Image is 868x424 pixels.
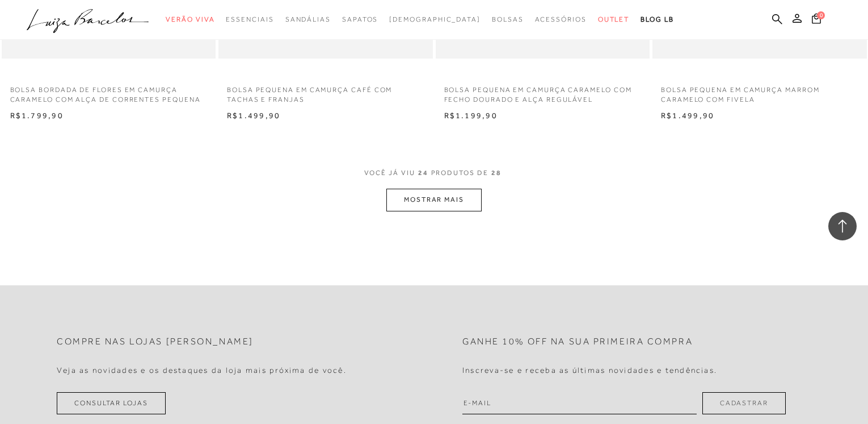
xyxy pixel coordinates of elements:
[2,78,216,105] a: BOLSA BORDADA DE FLORES EM CAMURÇA CARAMELO COM ALÇA DE CORRENTES PEQUENA
[652,78,867,105] a: BOLSA PEQUENA EM CAMURÇA MARROM CARAMELO COM FIVELA
[491,168,502,189] span: 28
[436,78,650,105] a: BOLSA PEQUENA EM CAMURÇA CARAMELO COM FECHO DOURADO E ALÇA REGULÁVEL
[386,189,482,211] button: MOSTRAR MAIS
[641,9,673,30] a: BLOG LB
[492,9,524,30] a: categoryNavScreenReaderText
[817,11,825,19] span: 0
[342,15,378,23] span: Sapatos
[661,111,714,120] span: R$1.499,90
[431,168,488,178] span: PRODUTOS DE
[492,15,524,23] span: Bolsas
[285,9,331,30] a: categoryNavScreenReaderText
[808,13,824,28] button: 0
[598,15,630,23] span: Outlet
[462,336,693,347] h2: Ganhe 10% off na sua primeira compra
[10,111,64,120] span: R$1.799,90
[535,15,587,23] span: Acessórios
[641,15,673,23] span: BLOG LB
[702,392,786,414] button: Cadastrar
[444,111,498,120] span: R$1.199,90
[218,78,433,105] a: BOLSA PEQUENA EM CAMURÇA CAFÉ COM TACHAS E FRANJAS
[462,392,697,414] input: E-mail
[57,392,166,414] a: Consultar Lojas
[226,9,273,30] a: categoryNavScreenReaderText
[342,9,378,30] a: categoryNavScreenReaderText
[535,9,587,30] a: categoryNavScreenReaderText
[389,15,481,23] span: [DEMOGRAPHIC_DATA]
[285,15,331,23] span: Sandálias
[227,111,280,120] span: R$1.499,90
[166,9,214,30] a: categoryNavScreenReaderText
[166,15,214,23] span: Verão Viva
[57,365,347,375] h4: Veja as novidades e os destaques da loja mais próxima de você.
[598,9,630,30] a: categoryNavScreenReaderText
[226,15,273,23] span: Essenciais
[462,365,717,375] h4: Inscreva-se e receba as últimas novidades e tendências.
[418,168,428,189] span: 24
[364,168,415,178] span: VOCê JÁ VIU
[57,336,254,347] h2: Compre nas lojas [PERSON_NAME]
[389,9,481,30] a: noSubCategoriesText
